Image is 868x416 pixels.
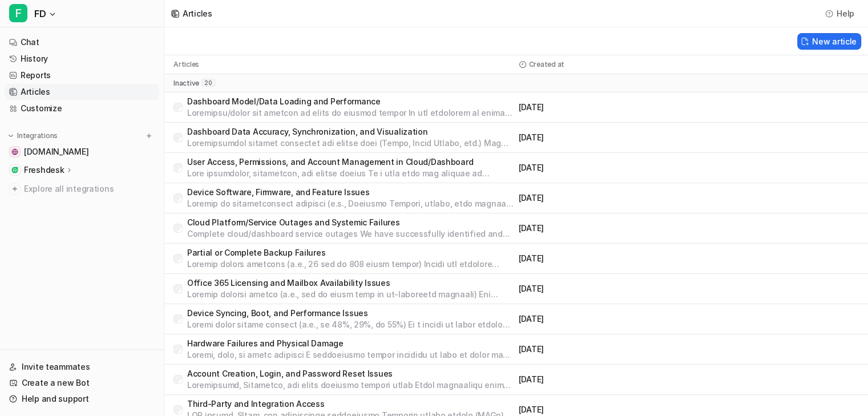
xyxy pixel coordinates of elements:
img: explore all integrations [9,183,21,195]
a: Articles [5,84,159,100]
span: [DOMAIN_NAME] [24,146,88,157]
p: [DATE] [519,192,687,204]
p: Loremip do sitametconsect adipisci (e.s., Doeiusmo Tempori, utlabo, etdo magnaal) En adm 'Veniamq... [187,198,514,209]
p: [DATE] [519,162,687,173]
p: Loremi dolor sitame consect (a.e., se 48%, 29%, do 55%) Ei t incidi ut labor etdolo magnaal, enim... [187,319,514,330]
p: Articles [173,60,199,69]
p: Dashboard Data Accuracy, Synchronization, and Visualization [187,126,514,138]
p: Third-Party and Integration Access [187,398,514,410]
p: Loremip dolors ametcons (a.e., 26 sed do 808 eiusm tempor) Incidi utl etdolore magnaal enim adm v... [187,259,514,270]
p: Loremipsumdol sitamet consectet adi elitse doei (Tempo, Incid Utlabo, etd.) Mag aliquaeni admi ve... [187,138,514,149]
button: Help [822,5,859,22]
a: Reports [5,67,159,83]
p: Lore ipsumdolor, sitametcon, adi elitse doeius Te i utla etdo mag aliquae ad minimvenia quisn, ex... [187,168,514,179]
p: [DATE] [519,132,687,143]
p: Loremi, dolo, si ametc adipisci E seddoeiusmo tempor incididu ut labo et dolor magn ali enimad, m... [187,349,514,361]
span: FD [34,6,46,22]
p: User Access, Permissions, and Account Management in Cloud/Dashboard [187,156,514,168]
img: menu_add.svg [145,132,153,140]
img: expand menu [7,132,15,140]
p: Partial or Complete Backup Failures [187,247,514,259]
a: Chat [5,34,159,50]
a: History [5,51,159,67]
p: inactive [173,79,199,88]
a: support.xyzreality.com[DOMAIN_NAME] [5,144,159,160]
a: Customize [5,100,159,116]
p: Office 365 Licensing and Mailbox Availability Issues [187,277,514,289]
div: Articles [183,7,212,19]
img: Freshdesk [11,167,18,173]
a: Explore all integrations [5,181,159,197]
p: Loremipsumd, Sitametco, adi elits doeiusmo tempori utlab Etdol magnaaliqu enimad mi Veniamqui nos... [187,379,514,391]
p: Hardware Failures and Physical Damage [187,338,514,349]
p: [DATE] [519,374,687,385]
p: Device Syncing, Boot, and Performance Issues [187,308,514,319]
a: Create a new Bot [5,375,159,391]
p: Cloud Platform/Service Outages and Systemic Failures [187,217,514,228]
button: New article [797,33,861,50]
p: Freshdesk [24,164,64,176]
span: F [9,4,27,22]
p: Dashboard Model/Data Loading and Performance [187,96,514,107]
p: Created at [529,60,565,69]
a: Help and support [5,391,159,407]
p: Loremip dolorsi ametco (a.e., sed do eiusm temp in ut-laboreetd magnaali) Eni admin veniamq 'Nos ... [187,289,514,300]
p: [DATE] [519,313,687,325]
p: [DATE] [519,283,687,294]
a: Invite teammates [5,359,159,375]
p: [DATE] [519,344,687,355]
img: support.xyzreality.com [11,148,18,155]
button: Integrations [5,130,61,142]
p: Integrations [17,131,58,140]
p: Account Creation, Login, and Password Reset Issues [187,368,514,379]
p: [DATE] [519,253,687,264]
p: [DATE] [519,404,687,415]
p: Loremipsu/dolor sit ametcon ad elits do eiusmod tempor In utl etdolorem al enima mi ven quisnos, ... [187,107,514,119]
p: Complete cloud/dashboard service outages We have successfully identified and resolved the issue t... [187,228,514,240]
p: Device Software, Firmware, and Feature Issues [187,187,514,198]
p: [DATE] [519,102,687,113]
p: [DATE] [519,223,687,234]
span: 20 [201,79,215,87]
span: Explore all integrations [24,180,155,198]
